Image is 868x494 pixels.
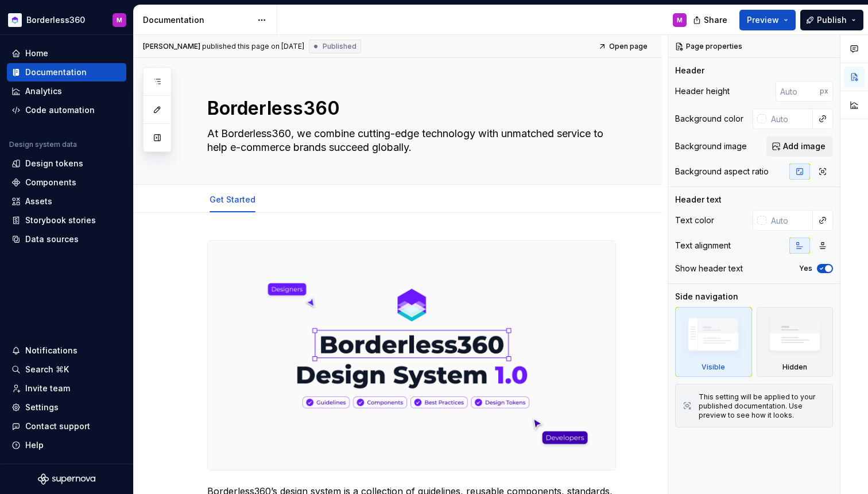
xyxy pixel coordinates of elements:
a: Data sources [7,230,126,248]
div: Background color [675,113,743,125]
a: Assets [7,192,126,211]
div: Header [675,65,704,76]
img: c6ae0002-d8ba-48fe-8367-f0aee3ef0054.png [208,241,615,470]
a: Components [7,173,126,192]
div: Search ⌘K [25,364,69,375]
button: Help [7,436,126,454]
button: Publish [800,10,863,30]
div: Design system data [9,140,77,149]
div: Design tokens [25,158,83,169]
p: px [820,87,828,96]
button: Search ⌘K [7,360,126,379]
button: Contact support [7,417,126,435]
div: Text alignment [675,240,731,251]
div: Invite team [25,383,70,394]
div: Code automation [25,104,95,116]
a: Invite team [7,379,126,398]
a: Home [7,44,126,63]
div: Hidden [782,363,807,372]
div: Show header text [675,263,743,274]
div: published this page on [DATE] [202,42,304,51]
label: Yes [799,264,812,273]
button: Borderless360M [2,7,131,32]
button: Preview [739,10,796,30]
a: Open page [595,38,653,55]
a: Design tokens [7,154,126,173]
div: Visible [702,363,725,372]
textarea: At Borderless360, we combine cutting-edge technology with unmatched service to help e-commerce br... [205,125,614,157]
div: M [677,15,683,25]
span: Add image [783,141,826,152]
span: Open page [609,42,648,51]
div: Settings [25,402,59,413]
span: [PERSON_NAME] [143,42,200,51]
div: Header height [675,85,730,97]
div: Side navigation [675,291,738,302]
button: Add image [766,136,833,157]
div: Assets [25,196,52,207]
img: c6184690-d68d-44f3-bd3d-6b95d693eb49.png [8,13,22,27]
div: Documentation [143,14,251,26]
div: M [117,15,122,25]
a: Get Started [210,195,255,204]
div: Help [25,439,44,451]
div: Data sources [25,234,79,245]
a: Code automation [7,101,126,119]
a: Documentation [7,63,126,81]
span: Published [323,42,356,51]
div: Home [25,48,48,59]
div: Visible [675,307,752,377]
button: Notifications [7,341,126,360]
input: Auto [766,108,813,129]
input: Auto [776,81,820,102]
span: Preview [747,14,779,26]
div: Text color [675,215,714,226]
div: This setting will be applied to your published documentation. Use preview to see how it looks. [699,392,826,420]
div: Components [25,177,76,188]
div: Get Started [205,187,260,211]
div: Storybook stories [25,215,96,226]
div: Analytics [25,85,62,97]
a: Analytics [7,82,126,100]
div: Background aspect ratio [675,166,769,177]
a: Settings [7,398,126,417]
button: Share [687,10,735,30]
div: Background image [675,141,747,152]
div: Notifications [25,345,77,356]
div: Documentation [25,67,87,78]
input: Auto [766,210,813,231]
span: Publish [817,14,847,26]
a: Storybook stories [7,211,126,230]
textarea: Borderless360 [205,95,614,122]
div: Hidden [757,307,834,377]
div: Borderless360 [26,14,85,26]
div: Header text [675,194,722,205]
svg: Supernova Logo [38,473,95,485]
span: Share [704,14,727,26]
div: Contact support [25,421,90,432]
